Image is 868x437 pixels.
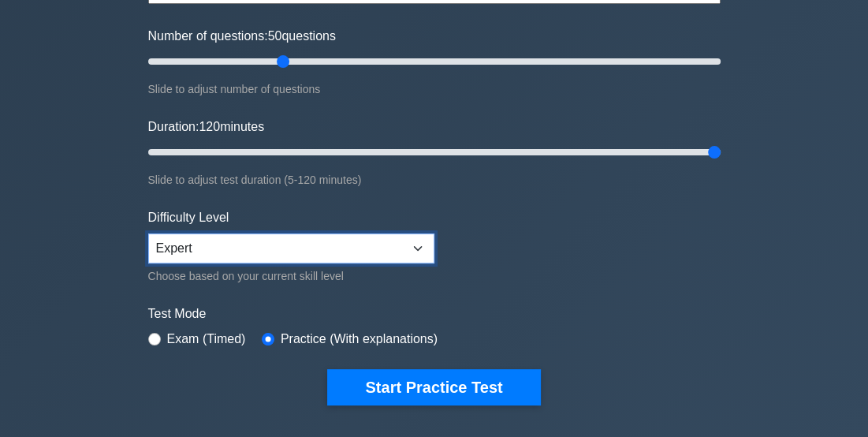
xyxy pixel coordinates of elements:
[281,330,438,349] label: Practice (With explanations)
[148,118,265,136] label: Duration: minutes
[268,29,282,43] span: 50
[167,330,246,349] label: Exam (Timed)
[148,304,721,323] label: Test Mode
[148,267,434,286] div: Choose based on your current skill level
[148,170,721,189] div: Slide to adjust test duration (5-120 minutes)
[327,369,540,405] button: Start Practice Test
[148,80,721,99] div: Slide to adjust number of questions
[199,120,220,133] span: 120
[148,208,229,227] label: Difficulty Level
[148,27,336,46] label: Number of questions: questions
